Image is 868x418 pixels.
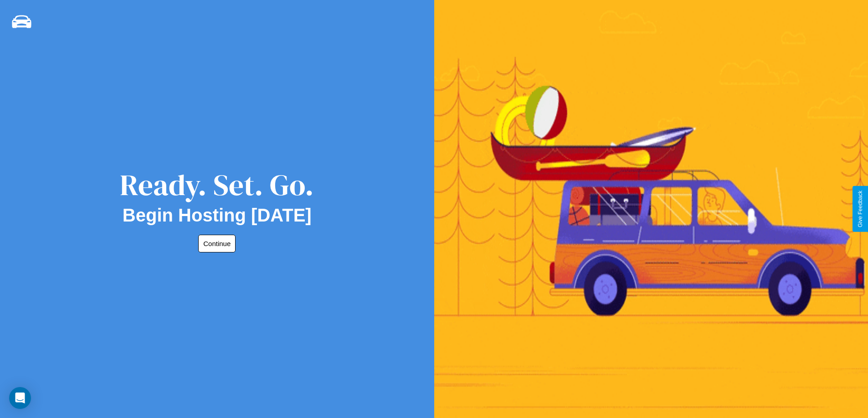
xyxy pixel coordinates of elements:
div: Ready. Set. Go. [120,165,314,205]
div: Give Feedback [857,191,863,227]
button: Continue [198,235,236,252]
div: Open Intercom Messenger [9,387,31,409]
h2: Begin Hosting [DATE] [123,205,312,226]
